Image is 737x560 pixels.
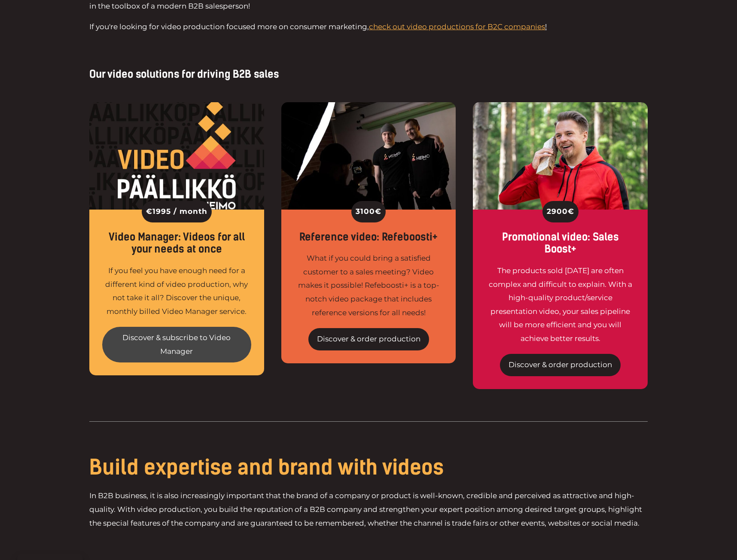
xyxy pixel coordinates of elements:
[89,491,642,527] font: In B2B business, it is also increasingly important that the brand of a company or product is well...
[356,207,375,216] font: 3100
[473,102,648,210] img: The B2B sales process benefits greatly from video production.
[375,207,381,216] font: €
[500,354,621,376] a: Discover & order production
[89,22,369,31] font: If you're looking for video production focused more on consumer marketing,
[308,328,429,350] a: Discover & order production
[146,207,207,216] font: €1995 / month
[109,231,245,256] font: Video Manager: Videos for all your needs at once
[502,231,619,256] font: Promotional video: Sales Boost+
[509,360,612,369] font: Discover & order production
[545,22,547,31] font: !
[317,335,420,343] font: Discover & order production
[281,102,456,210] img: A reference video is a sales tool.
[89,68,279,80] font: Our video solutions for driving B2B sales
[89,102,264,210] img: A video manager brings a video production professional to your marketing team.
[298,254,439,317] font: What if you could bring a satisfied customer to a sales meeting? Video makes it possible! Refeboo...
[102,327,251,362] a: Discover & subscribe to Video Manager
[89,455,444,480] font: Build expertise and brand with videos
[369,22,545,31] a: check out video productions for B2C companies
[547,207,568,216] font: 2900
[105,266,248,316] font: If you feel you have enough need for a different kind of video production, why not take it all? D...
[568,207,574,216] font: €
[122,333,231,356] font: Discover & subscribe to Video Manager
[299,231,438,243] font: Reference video: Refeboosti+
[489,266,632,343] font: The products sold [DATE] are often complex and difficult to explain. With a high-quality product/...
